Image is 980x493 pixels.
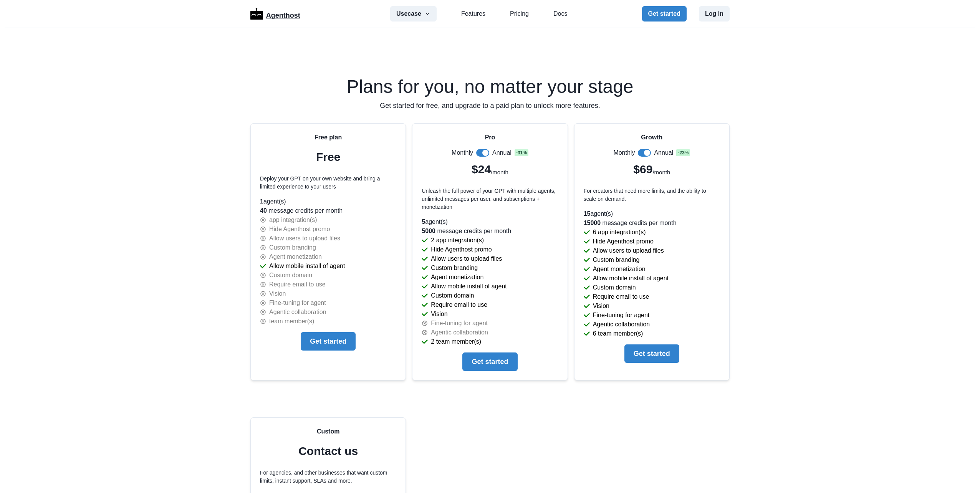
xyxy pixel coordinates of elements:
[431,245,492,254] p: Hide Agenthost promo
[624,344,679,363] button: Get started
[593,292,649,301] p: Require email to use
[315,133,342,142] p: Free plan
[584,187,720,203] p: For creators that need more limits, and the ability to scale on demand.
[452,148,473,157] p: Monthly
[422,218,425,225] span: 5
[260,197,396,206] p: agent(s)
[316,148,340,165] p: Free
[593,228,646,237] p: 6 app integration(s)
[593,265,646,274] p: Agent monetization
[431,282,507,291] p: Allow mobile install of agent
[642,6,687,22] button: Get started
[593,255,640,265] p: Custom branding
[269,308,326,317] p: Agentic collaboration
[269,271,312,280] p: Custom domain
[584,210,591,217] span: 15
[269,261,345,271] p: Allow mobile install of agent
[431,309,447,319] p: Vision
[431,254,502,263] p: Allow users to upload files
[485,133,495,142] p: Pro
[431,337,481,346] p: 2 team member(s)
[269,298,326,308] p: Fine-tuning for agent
[652,168,670,177] p: /month
[593,329,643,338] p: 6 team member(s)
[269,317,314,326] p: team member(s)
[266,7,300,21] p: Agenthost
[250,101,730,111] p: Get started for free, and upgrade to a paid plan to unlock more features.
[584,220,601,226] span: 15000
[593,246,664,255] p: Allow users to upload files
[584,209,720,218] p: agent(s)
[510,9,529,18] a: Pricing
[260,206,396,215] p: message credits per month
[269,252,322,261] p: Agent monetization
[250,7,300,21] a: LogoAgenthost
[584,218,720,228] p: message credits per month
[633,160,652,178] p: $69
[593,283,636,292] p: Custom domain
[422,187,558,211] p: Unleash the full power of your GPT with multiple agents, unlimited messages per user, and subscri...
[269,243,316,252] p: Custom branding
[269,215,317,225] p: app integration(s)
[593,274,669,283] p: Allow mobile install of agent
[491,168,508,177] p: /month
[593,301,609,311] p: Vision
[641,133,662,142] p: Growth
[422,217,558,227] p: agent(s)
[492,148,512,157] p: Annual
[613,148,635,157] p: Monthly
[431,319,488,328] p: Fine-tuning for agent
[431,291,474,300] p: Custom domain
[250,78,730,96] h2: Plans for you, no matter your stage
[431,300,487,309] p: Require email to use
[461,9,485,18] a: Features
[593,311,650,320] p: Fine-tuning for agent
[260,207,267,214] span: 40
[260,198,263,205] span: 1
[260,469,396,485] p: For agencies, and other businesses that want custom limits, instant support, SLAs and more.
[422,228,435,234] span: 5000
[317,427,340,436] p: Custom
[431,236,484,245] p: 2 app integration(s)
[593,320,650,329] p: Agentic collaboration
[269,289,286,298] p: Vision
[515,149,528,156] span: - 31 %
[654,148,673,157] p: Annual
[472,160,491,178] p: $24
[298,442,358,460] p: Contact us
[462,352,517,371] button: Get started
[431,328,488,337] p: Agentic collaboration
[269,280,326,289] p: Require email to use
[431,273,483,282] p: Agent monetization
[593,237,654,246] p: Hide Agenthost promo
[431,263,478,273] p: Custom branding
[553,9,567,18] a: Docs
[269,234,340,243] p: Allow users to upload files
[250,8,263,20] img: Logo
[699,6,730,22] button: Log in
[301,332,356,351] button: Get started
[260,175,396,191] p: Deploy your GPT on your own website and bring a limited experience to your users
[676,149,690,156] span: - 23 %
[269,225,330,234] p: Hide Agenthost promo
[422,227,558,236] p: message credits per month
[390,6,437,22] button: Usecase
